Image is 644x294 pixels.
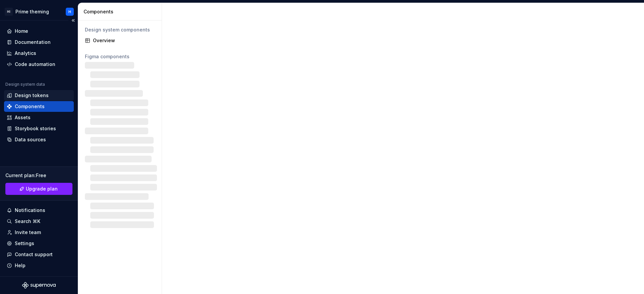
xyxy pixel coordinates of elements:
[5,183,72,195] a: Upgrade plan
[4,260,74,271] button: Help
[15,251,53,258] div: Contact support
[15,218,40,225] div: Search ⌘K
[85,26,155,33] div: Design system components
[4,37,74,48] a: Documentation
[22,282,56,289] svg: Supernova Logo
[5,8,13,16] div: HI
[4,90,74,101] a: Design tokens
[4,112,74,123] a: Assets
[4,101,74,112] a: Components
[93,37,155,44] div: Overview
[15,240,34,247] div: Settings
[15,114,31,121] div: Assets
[15,61,55,68] div: Code automation
[4,48,74,59] a: Analytics
[26,186,58,192] span: Upgrade plan
[15,103,45,110] div: Components
[85,53,155,60] div: Figma components
[15,8,49,15] div: Prime theming
[4,134,74,145] a: Data sources
[5,172,72,179] div: Current plan : Free
[4,238,74,249] a: Settings
[15,229,41,236] div: Invite team
[4,205,74,216] button: Notifications
[82,35,158,46] a: Overview
[68,9,71,14] div: H
[15,92,49,99] div: Design tokens
[4,26,74,36] a: Home
[4,123,74,134] a: Storybook stories
[1,4,76,19] button: HIPrime themingH
[15,125,56,132] div: Storybook stories
[15,39,51,46] div: Documentation
[4,249,74,260] button: Contact support
[68,16,78,25] button: Collapse sidebar
[15,28,28,34] div: Home
[5,82,45,87] div: Design system data
[84,8,159,15] div: Components
[15,136,46,143] div: Data sources
[15,207,45,214] div: Notifications
[4,59,74,70] a: Code automation
[15,262,25,269] div: Help
[4,227,74,238] a: Invite team
[15,50,36,57] div: Analytics
[4,216,74,227] button: Search ⌘K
